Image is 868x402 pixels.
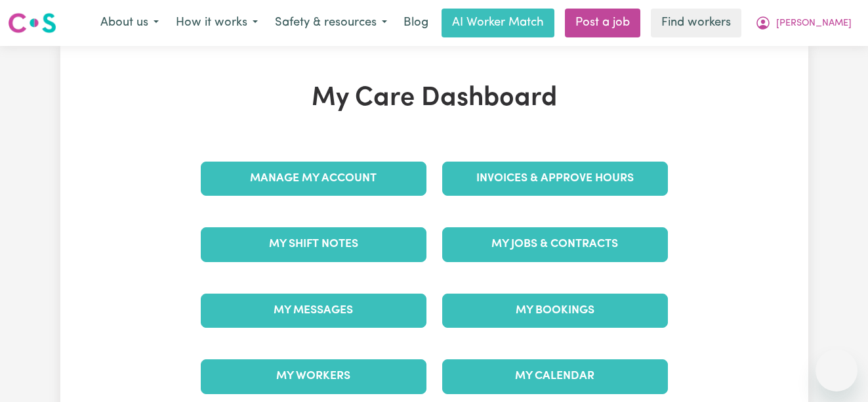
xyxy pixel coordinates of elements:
a: My Jobs & Contracts [442,227,668,261]
iframe: Button to launch messaging window [816,349,858,391]
a: Manage My Account [201,162,426,196]
img: Careseekers logo [8,11,56,35]
a: Find workers [651,9,741,37]
span: [PERSON_NAME] [776,16,852,31]
a: My Messages [201,294,426,328]
a: My Workers [201,359,426,393]
a: Careseekers logo [8,8,56,38]
a: Blog [396,9,436,37]
button: Safety & resources [266,9,396,37]
button: About us [92,9,167,37]
a: Post a job [565,9,640,37]
button: My Account [747,9,860,37]
a: AI Worker Match [442,9,554,37]
h1: My Care Dashboard [193,83,676,114]
a: My Shift Notes [201,227,426,261]
a: My Calendar [442,359,668,393]
button: How it works [167,9,266,37]
a: My Bookings [442,294,668,328]
a: Invoices & Approve Hours [442,162,668,196]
